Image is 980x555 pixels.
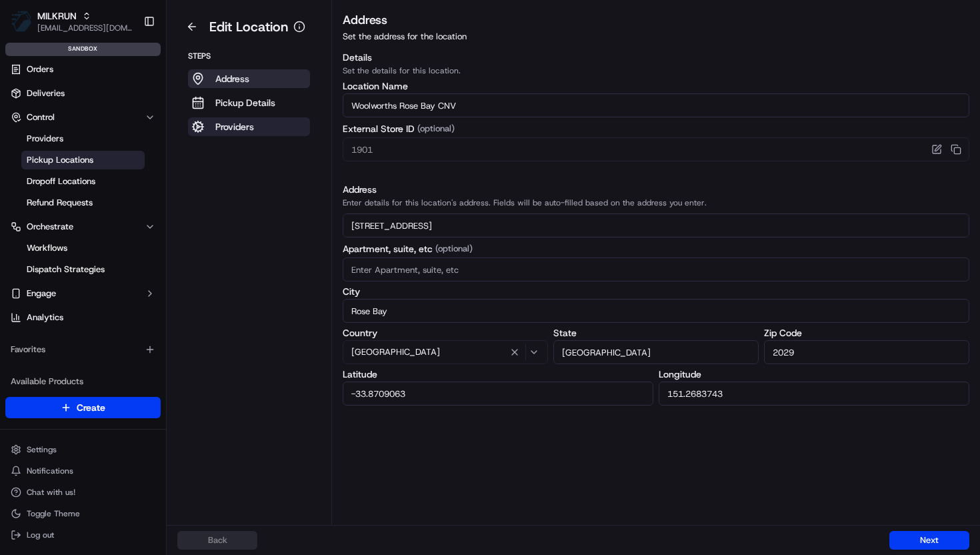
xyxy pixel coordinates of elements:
[13,230,35,251] img: Jerry Shen
[343,137,969,161] input: Enter External Store ID
[37,9,77,23] button: MILKRUN
[13,53,243,75] p: Welcome 👋
[126,298,214,312] span: API Documentation
[21,193,145,212] a: Refund Requests
[27,508,80,519] span: Toggle Theme
[21,151,145,169] a: Pickup Locations
[5,216,161,237] button: Orchestrate
[5,440,161,459] button: Settings
[8,293,107,317] a: 📗Knowledge Base
[343,51,969,64] h3: Details
[188,93,310,112] button: Pickup Details
[27,111,55,123] span: Control
[5,526,161,544] button: Log out
[5,283,161,304] button: Engage
[5,107,161,128] button: Control
[107,293,219,317] a: 💻API Documentation
[188,69,310,88] button: Address
[27,154,93,166] span: Pickup Locations
[343,65,969,76] p: Set the details for this location.
[28,127,52,151] img: 2790269178180_0ac78f153ef27d6c0503_72.jpg
[27,288,56,300] span: Engage
[41,207,108,217] span: [PERSON_NAME]
[37,23,133,33] button: [EMAIL_ADDRESS][DOMAIN_NAME]
[343,287,969,296] label: City
[343,299,969,323] input: Enter City
[343,31,969,43] p: Set the address for the location
[5,483,161,502] button: Chat with us!
[889,531,969,550] button: Next
[659,382,969,406] input: Enter Longitude
[207,171,243,187] button: See all
[27,133,63,145] span: Providers
[27,298,102,312] span: Knowledge Base
[41,243,108,253] span: [PERSON_NAME]
[27,530,54,540] span: Log out
[343,257,969,282] input: Enter Apartment, suite, etc
[209,17,288,36] h1: Edit Location
[215,120,254,133] p: Providers
[764,340,969,364] input: Enter Zip Code
[5,5,138,37] button: MILKRUNMILKRUN[EMAIL_ADDRESS][DOMAIN_NAME]
[35,86,240,100] input: Got a question? Start typing here...
[343,93,969,117] input: Location name
[27,63,53,75] span: Orders
[77,401,105,414] span: Create
[118,243,145,253] span: [DATE]
[343,81,969,91] label: Location Name
[343,370,653,379] label: Latitude
[343,340,548,364] button: [GEOGRAPHIC_DATA]
[13,300,24,310] div: 📗
[5,371,161,392] div: Available Products
[5,339,161,360] div: Favorites
[13,127,37,151] img: 1736555255976-a54dd68f-1ca7-489b-9aae-adbdc363a1c4
[21,239,145,257] a: Workflows
[27,243,37,254] img: 1736555255976-a54dd68f-1ca7-489b-9aae-adbdc363a1c4
[188,117,310,136] button: Providers
[5,59,161,80] a: Orders
[27,221,73,233] span: Orchestrate
[27,175,95,187] span: Dropoff Locations
[11,11,32,32] img: MILKRUN
[215,96,275,109] p: Pickup Details
[113,300,123,310] div: 💻
[27,466,73,476] span: Notifications
[133,331,161,341] span: Pylon
[5,43,161,56] div: sandbox
[60,127,219,141] div: Start new chat
[13,194,35,221] img: Mark Latham
[764,328,969,338] label: Zip Code
[27,87,65,99] span: Deliveries
[21,260,145,279] a: Dispatch Strategies
[27,263,105,275] span: Dispatch Strategies
[5,462,161,480] button: Notifications
[343,123,969,135] label: External Store ID
[94,330,161,341] a: Powered byPylon
[13,13,40,40] img: Nash
[60,141,183,151] div: We're available if you need us!
[21,129,145,148] a: Providers
[27,207,37,218] img: 1736555255976-a54dd68f-1ca7-489b-9aae-adbdc363a1c4
[5,397,161,418] button: Create
[351,346,440,358] span: [GEOGRAPHIC_DATA]
[5,83,161,104] a: Deliveries
[111,207,115,217] span: •
[553,340,759,364] input: Enter State
[659,370,969,379] label: Longitude
[27,197,93,209] span: Refund Requests
[553,328,759,338] label: State
[227,131,243,147] button: Start new chat
[343,183,969,196] h3: Address
[21,172,145,191] a: Dropoff Locations
[343,382,653,406] input: Enter Latitude
[27,242,67,254] span: Workflows
[118,207,145,217] span: [DATE]
[215,72,249,85] p: Address
[435,243,473,255] span: (optional)
[343,243,969,255] label: Apartment, suite, etc
[5,307,161,328] a: Analytics
[27,312,63,324] span: Analytics
[13,173,89,184] div: Past conversations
